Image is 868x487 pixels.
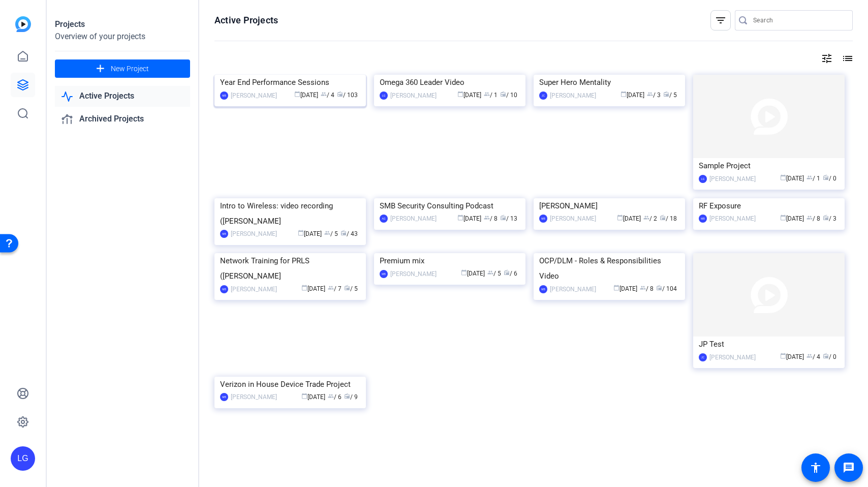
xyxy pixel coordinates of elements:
[647,91,653,97] span: group
[457,215,463,221] span: calendar_today
[390,214,437,224] div: [PERSON_NAME]
[843,462,855,474] mat-icon: message
[504,270,517,277] span: / 6
[457,91,463,97] span: calendar_today
[539,285,547,293] div: MB
[461,270,485,277] span: [DATE]
[780,353,786,359] span: calendar_today
[94,63,107,75] mat-icon: add
[823,215,829,221] span: radio
[484,92,498,99] span: / 1
[484,215,490,221] span: group
[294,91,300,97] span: calendar_today
[539,92,547,100] div: JC
[656,285,677,292] span: / 104
[214,14,278,26] h1: Active Projects
[324,230,338,237] span: / 5
[457,215,481,222] span: [DATE]
[663,91,669,97] span: radio
[321,91,327,97] span: group
[390,269,437,279] div: [PERSON_NAME]
[500,92,517,99] span: / 10
[55,109,190,130] a: Archived Projects
[344,285,358,292] span: / 5
[380,198,520,214] div: SMB Security Consulting Podcast
[699,337,839,352] div: JP Test
[810,462,822,474] mat-icon: accessibility
[539,253,679,284] div: OCP/DLM - Roles & Responsibilities Video
[841,52,853,65] mat-icon: list
[821,52,833,65] mat-icon: tune
[337,92,358,99] span: / 103
[807,174,813,180] span: group
[390,90,437,101] div: [PERSON_NAME]
[55,59,190,78] button: New Project
[220,198,360,229] div: Intro to Wireless: video recording ([PERSON_NAME]
[380,270,388,278] div: MB
[380,75,520,90] div: Omega 360 Leader Video
[613,285,637,292] span: [DATE]
[621,92,644,99] span: [DATE]
[231,90,277,101] div: [PERSON_NAME]
[301,393,325,401] span: [DATE]
[301,285,307,291] span: calendar_today
[780,215,804,222] span: [DATE]
[699,353,707,361] div: JC
[780,215,786,221] span: calendar_today
[340,230,358,237] span: / 43
[500,215,517,222] span: / 13
[337,91,343,97] span: radio
[340,230,347,236] span: radio
[709,352,756,362] div: [PERSON_NAME]
[321,92,334,99] span: / 4
[660,215,677,222] span: / 18
[484,215,498,222] span: / 8
[380,253,520,268] div: Premium mix
[699,158,839,173] div: Sample Project
[328,285,334,291] span: group
[220,285,228,293] div: MB
[640,285,646,291] span: group
[220,75,360,90] div: Year End Performance Sessions
[807,353,820,360] span: / 4
[823,174,829,180] span: radio
[487,270,501,277] span: / 5
[807,215,813,221] span: group
[461,269,467,276] span: calendar_today
[500,215,506,221] span: radio
[500,91,506,97] span: radio
[15,16,31,32] img: blue-gradient.svg
[647,92,661,99] span: / 3
[660,215,666,221] span: radio
[11,446,35,471] div: LG
[550,90,596,101] div: [PERSON_NAME]
[328,393,334,399] span: group
[324,230,330,236] span: group
[807,175,820,182] span: / 1
[344,393,358,401] span: / 9
[640,285,654,292] span: / 8
[504,269,510,276] span: radio
[55,31,190,43] div: Overview of your projects
[823,175,836,182] span: / 0
[709,174,756,184] div: [PERSON_NAME]
[823,353,829,359] span: radio
[656,285,662,291] span: radio
[220,230,228,238] div: MB
[617,215,623,221] span: calendar_today
[457,92,481,99] span: [DATE]
[709,214,756,224] div: [PERSON_NAME]
[550,284,596,294] div: [PERSON_NAME]
[823,353,836,360] span: / 0
[487,269,493,276] span: group
[780,175,804,182] span: [DATE]
[220,377,360,392] div: Verizon in House Device Trade Project
[780,353,804,360] span: [DATE]
[807,353,813,359] span: group
[715,14,727,26] mat-icon: filter_list
[643,215,649,221] span: group
[301,393,307,399] span: calendar_today
[613,285,619,291] span: calendar_today
[823,215,836,222] span: / 3
[699,198,839,214] div: RF Exposure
